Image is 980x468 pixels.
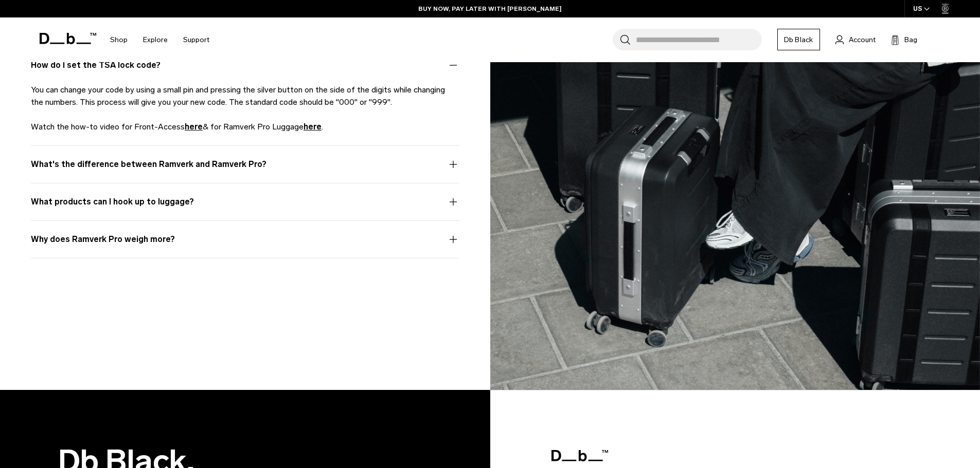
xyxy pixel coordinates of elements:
a: here [185,122,203,132]
button: How do I set the TSA lock code? [31,59,459,84]
div: How do I set the TSA lock code? [31,84,459,133]
p: Watch the how-to video for Front-Access & for Ramverk Pro Luggage . [31,121,459,133]
button: What products can I hook up to luggage? [31,196,459,220]
a: BUY NOW, PAY LATER WITH [PERSON_NAME] [418,4,562,13]
button: Why does Ramverk Pro weigh more? [31,233,459,258]
button: Bag [891,33,917,46]
a: Shop [110,22,128,58]
span: Account [849,34,876,45]
a: Explore [143,22,168,58]
span: Bag [904,34,917,45]
button: What's the difference between Ramverk and Ramverk Pro? [31,158,459,183]
a: here [304,122,322,132]
p: You can change your code by using a small pin and pressing the silver button on the side of the d... [31,84,459,108]
a: Support [183,22,209,58]
nav: Main Navigation [102,17,217,62]
a: Account [835,33,876,46]
a: Db Black [777,29,820,50]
